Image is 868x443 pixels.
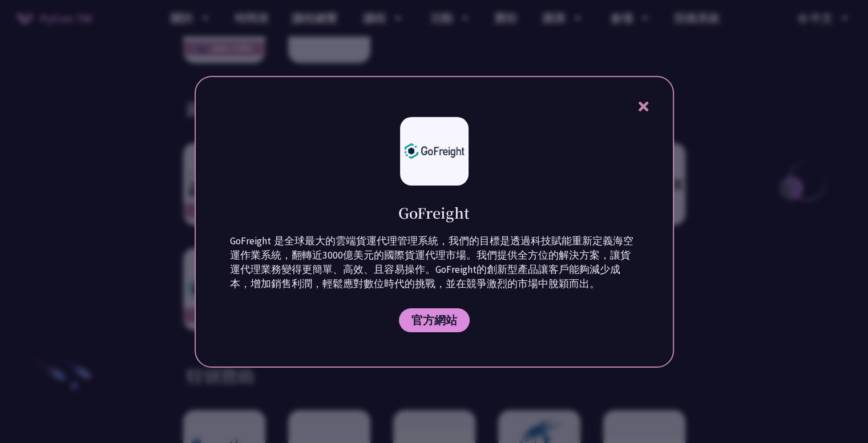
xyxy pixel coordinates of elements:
[230,234,639,291] p: GoFreight 是全球最大的雲端貨運代理管理系統，我們的目標是透過科技賦能重新定義海空運作業系統，翻轉近3000億美元的國際貨運代理市場。我們提供全方位的解決方案，讓貨運代理業務變得更簡單、...
[399,308,470,332] a: 官方網站
[411,313,457,327] span: 官方網站
[398,203,470,223] h1: GoFreight
[403,140,466,162] img: photo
